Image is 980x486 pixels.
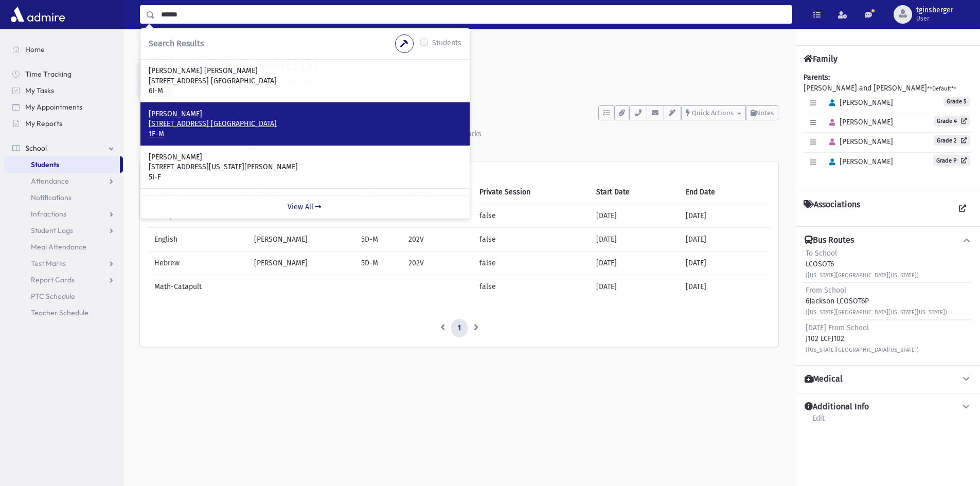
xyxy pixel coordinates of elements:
[149,109,461,119] p: [PERSON_NAME]
[805,374,843,385] h4: Medical
[149,66,461,96] a: [PERSON_NAME] [PERSON_NAME] [STREET_ADDRESS] [GEOGRAPHIC_DATA] 6I-M
[681,105,746,120] button: Quick Actions
[933,155,970,166] a: Grade P
[460,130,482,138] div: Marks
[149,76,461,86] p: [STREET_ADDRESS] [GEOGRAPHIC_DATA]
[148,228,248,251] td: English
[25,143,47,153] span: School
[8,4,67,25] img: AdmirePro
[680,204,770,228] td: [DATE]
[149,119,461,129] p: [STREET_ADDRESS] [GEOGRAPHIC_DATA]
[25,69,72,79] span: Time Tracking
[191,56,778,74] h1: [PERSON_NAME] (5)
[4,156,120,173] a: Students
[31,242,86,251] span: Meal Attendance
[825,98,893,107] span: [PERSON_NAME]
[25,45,45,54] span: Home
[590,181,680,204] th: Start Date
[4,41,123,58] a: Home
[148,275,248,299] td: Math-Catapult
[804,235,972,246] button: Bus Routes
[680,251,770,275] td: [DATE]
[31,160,59,169] span: Students
[148,251,248,275] td: Hebrew
[140,195,470,219] a: View All
[4,115,123,132] a: My Reports
[149,152,461,183] a: [PERSON_NAME] [STREET_ADDRESS][US_STATE][PERSON_NAME] 5I-F
[806,249,837,258] span: To School
[825,118,893,127] span: [PERSON_NAME]
[149,66,461,76] p: [PERSON_NAME] [PERSON_NAME]
[4,99,123,115] a: My Appointments
[825,137,893,146] span: [PERSON_NAME]
[149,129,461,139] p: 1F-M
[149,109,461,139] a: [PERSON_NAME] [STREET_ADDRESS] [GEOGRAPHIC_DATA] 1F-M
[806,272,919,279] small: ([US_STATE][GEOGRAPHIC_DATA][US_STATE])
[4,304,123,321] a: Teacher Schedule
[25,102,82,112] span: My Appointments
[432,38,461,50] label: Students
[804,402,972,412] button: Additional Info
[31,226,73,235] span: Student Logs
[4,66,123,82] a: Time Tracking
[680,228,770,251] td: [DATE]
[4,173,123,189] a: Attendance
[31,308,88,317] span: Teacher Schedule
[149,172,461,183] p: 5I-F
[804,374,972,385] button: Medical
[746,105,778,120] button: Notes
[804,72,972,183] div: [PERSON_NAME] and [PERSON_NAME]
[149,152,461,163] p: [PERSON_NAME]
[473,181,590,204] th: Private Session
[692,109,734,117] span: Quick Actions
[4,82,123,99] a: My Tasks
[473,251,590,275] td: false
[806,322,919,355] div: J102 LCFJ102
[806,285,947,317] div: 6Jackson LCOSOT6P
[473,275,590,299] td: false
[140,120,190,149] a: Activity
[31,275,75,284] span: Report Cards
[756,109,774,117] span: Notes
[355,228,402,251] td: 5D-M
[4,189,123,206] a: Notifications
[473,228,590,251] td: false
[402,251,473,275] td: 202V
[248,251,354,275] td: [PERSON_NAME]
[31,292,75,301] span: PTC Schedule
[680,181,770,204] th: End Date
[25,86,54,95] span: My Tasks
[4,239,123,255] a: Meal Attendance
[191,78,778,87] h6: [STREET_ADDRESS][US_STATE][PERSON_NAME]
[934,116,970,126] a: Grade 4
[943,97,970,106] span: Grade 5
[4,206,123,222] a: Infractions
[953,200,972,218] a: View all Associations
[806,323,869,332] span: [DATE] From School
[916,6,953,14] span: tginsberger
[155,5,792,24] input: Search
[4,222,123,239] a: Student Logs
[806,347,919,353] small: ([US_STATE][GEOGRAPHIC_DATA][US_STATE])
[590,251,680,275] td: [DATE]
[806,286,846,295] span: From School
[934,135,970,146] a: Grade 2
[402,228,473,251] td: 202V
[590,204,680,228] td: [DATE]
[31,193,72,202] span: Notifications
[804,73,830,82] b: Parents:
[916,14,953,23] span: User
[149,39,204,48] span: Search Results
[140,41,177,56] nav: breadcrumb
[680,275,770,299] td: [DATE]
[31,259,66,268] span: Test Marks
[149,86,461,96] p: 6I-M
[25,119,62,128] span: My Reports
[590,275,680,299] td: [DATE]
[4,288,123,304] a: PTC Schedule
[812,412,825,431] a: Edit
[825,157,893,166] span: [PERSON_NAME]
[4,255,123,272] a: Test Marks
[806,248,919,280] div: LCOSOT6
[355,251,402,275] td: 5D-M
